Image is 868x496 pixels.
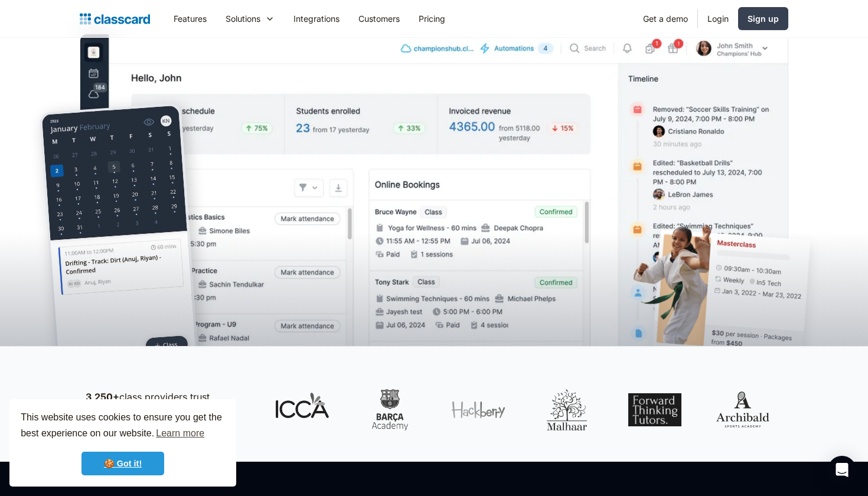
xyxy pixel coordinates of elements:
a: Customers [349,5,409,32]
span: This website uses cookies to ensure you get the best experience on our website. [21,410,225,442]
a: home [80,11,150,27]
strong: 3,250+ [86,391,119,403]
div: Solutions [226,12,260,25]
a: Login [698,5,738,32]
a: Pricing [409,5,455,32]
a: Integrations [284,5,349,32]
div: Sign up [748,12,779,25]
div: cookieconsent [9,399,236,487]
a: learn more about cookies [154,425,206,442]
a: dismiss cookie message [81,452,164,475]
div: Open Intercom Messenger [828,456,856,484]
p: class providers trust Classcard [86,390,251,418]
div: Solutions [216,5,284,32]
a: Features [164,5,216,32]
a: Get a demo [634,5,697,32]
a: Sign up [738,7,788,30]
